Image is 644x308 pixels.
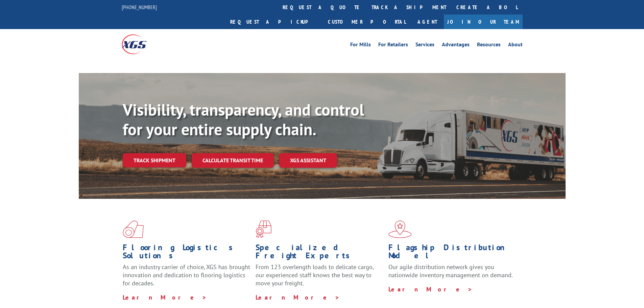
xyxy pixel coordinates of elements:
[415,42,434,49] a: Services
[442,42,470,49] a: Advantages
[279,153,337,168] a: XGS ASSISTANT
[378,42,408,49] a: For Retailers
[256,220,271,238] img: xgs-icon-focused-on-flooring-red
[122,4,157,10] a: [PHONE_NUMBER]
[388,263,513,279] span: Our agile distribution network gives you nationwide inventory management on demand.
[123,153,186,167] a: Track shipment
[256,293,340,301] a: Learn More >
[411,15,444,29] a: Agent
[508,42,523,49] a: About
[477,42,501,49] a: Resources
[192,153,274,168] a: Calculate transit time
[123,243,251,263] h1: Flooring Logistics Solutions
[123,293,207,301] a: Learn More >
[388,220,412,238] img: xgs-icon-flagship-distribution-model-red
[388,285,473,293] a: Learn More >
[350,42,371,49] a: For Mills
[323,15,411,29] a: Customer Portal
[123,263,250,287] span: As an industry carrier of choice, XGS has brought innovation and dedication to flooring logistics...
[444,15,523,29] a: Join Our Team
[256,243,383,263] h1: Specialized Freight Experts
[225,15,323,29] a: Request a pickup
[388,243,516,263] h1: Flagship Distribution Model
[123,220,144,238] img: xgs-icon-total-supply-chain-intelligence-red
[123,99,364,140] b: Visibility, transparency, and control for your entire supply chain.
[256,263,383,293] p: From 123 overlength loads to delicate cargo, our experienced staff knows the best way to move you...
